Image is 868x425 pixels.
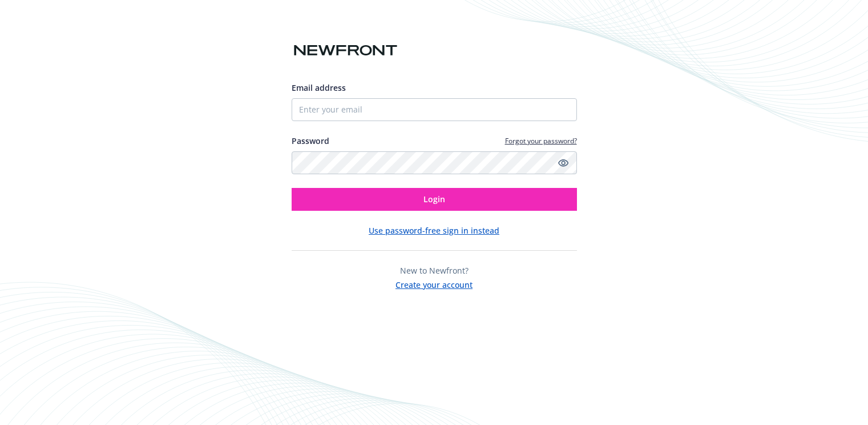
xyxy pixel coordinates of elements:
input: Enter your password [292,151,577,174]
a: Forgot your password? [505,136,577,146]
button: Create your account [395,276,473,291]
button: Login [292,188,577,211]
input: Enter your email [292,98,577,121]
span: Login [423,194,445,205]
span: Email address [292,82,346,93]
label: Password [292,135,329,147]
img: Newfront logo [292,41,399,61]
button: Use password-free sign in instead [369,224,499,236]
a: Show password [556,156,570,170]
span: New to Newfront? [400,265,469,276]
